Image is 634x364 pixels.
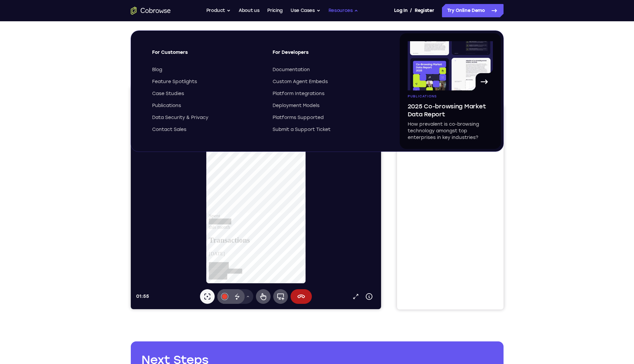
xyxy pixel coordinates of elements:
button: Drawing tools menu [112,203,122,217]
a: Case Studies [152,90,261,97]
a: Custom Agent Embeds [273,78,381,85]
a: Blog [152,66,261,73]
span: / [410,7,412,15]
a: Data Security & Privacy [152,114,261,121]
button: End session [160,203,181,217]
a: Register [415,4,434,17]
span: For Customers [152,49,261,61]
a: Submit a Support Ticket [273,126,381,133]
span: Custom Agent Embeds [273,78,328,85]
a: Popout [218,203,232,217]
p: How prevalent is co-browsing technology amongst top enterprises in key industries? [408,121,493,141]
button: Product [206,4,231,17]
button: Disappearing ink [99,203,114,217]
button: Resources [328,4,358,17]
span: Documentation [273,66,310,73]
span: Contact Sales [152,126,186,133]
button: Annotations color [87,203,101,217]
a: Deployment Models [273,102,381,109]
span: Platform Integrations [273,90,324,97]
span: Data Security & Privacy [152,114,208,121]
button: Remote control [125,203,140,217]
iframe: Agent [131,86,381,309]
a: Pricing [267,4,283,17]
span: Platforms Supported [273,114,324,121]
a: Contact Sales [152,126,261,133]
span: Feature Spotlights [152,78,197,85]
a: Feature Spotlights [152,78,261,85]
a: Platforms Supported [273,114,381,121]
img: A page from the browsing market ebook [408,41,493,90]
a: About us [239,4,259,17]
span: For Developers [273,49,381,61]
span: Deployment Models [273,102,319,109]
span: 2025 Co-browsing Market Data Report [408,102,493,118]
span: Publications [408,94,437,98]
button: Use Cases [291,4,320,17]
a: Documentation [273,66,381,73]
span: Submit a Support Ticket [273,126,330,133]
a: Publications [152,102,261,109]
a: Go to the home page [131,7,171,15]
button: Full device [142,203,157,217]
span: Case Studies [152,90,184,97]
span: Publications [152,102,181,109]
button: Laser pointer [69,203,84,217]
a: Try Online Demo [442,4,504,17]
span: Blog [152,66,162,73]
a: Log In [394,4,407,17]
button: Device info [232,203,245,217]
a: Platform Integrations [273,90,381,97]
